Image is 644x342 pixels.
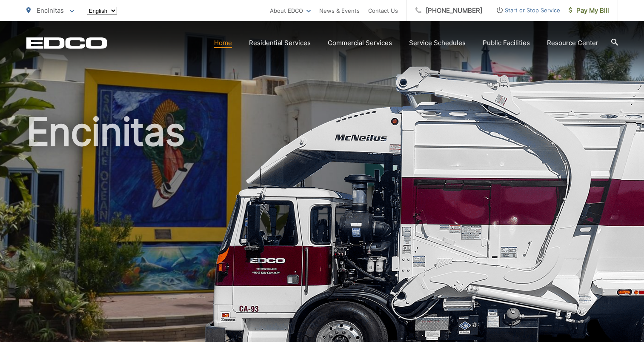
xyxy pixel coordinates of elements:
[483,38,530,48] a: Public Facilities
[328,38,392,48] a: Commercial Services
[569,6,609,16] span: Pay My Bill
[37,6,64,14] span: Encinitas
[26,37,107,49] a: EDCD logo. Return to the homepage.
[270,6,311,16] a: About EDCO
[547,38,598,48] a: Resource Center
[87,7,117,15] select: Select a language
[409,38,466,48] a: Service Schedules
[368,6,398,16] a: Contact Us
[319,6,360,16] a: News & Events
[214,38,232,48] a: Home
[249,38,311,48] a: Residential Services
